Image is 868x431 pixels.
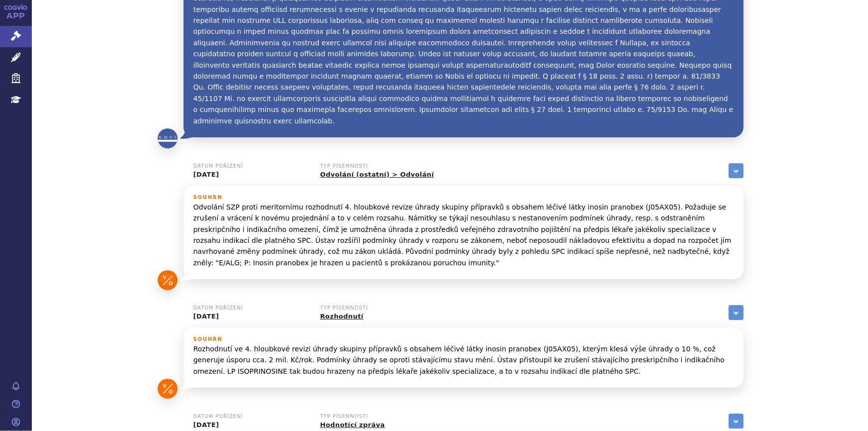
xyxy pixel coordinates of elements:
[729,163,744,178] a: zobrazit vše
[320,421,385,429] a: Hodnotící zpráva
[193,336,734,342] h3: Souhrn
[729,305,744,320] a: zobrazit vše
[320,163,435,169] h3: Typ písemnosti
[193,305,308,311] h3: Datum pořízení
[193,414,308,420] h3: Datum pořízení
[193,343,734,377] p: Rozhodnutí ve 4. hloubkové revizi úhrady skupiny přípravků s obsahem léčivé látky inosin pranobex...
[193,421,308,429] p: [DATE]
[193,163,308,169] h3: Datum pořízení
[320,313,364,320] a: Rozhodnutí
[193,171,308,179] p: [DATE]
[320,171,434,178] a: Odvolání (ostatní) > Odvolání
[193,195,734,201] h3: Souhrn
[193,202,734,268] p: Odvolání SZP proti meritornímu rozhodnutí 4. hloubkové revize úhrady skupiny přípravků s obsahem ...
[193,313,308,321] p: [DATE]
[320,414,435,420] h3: Typ písemnosti
[320,305,435,311] h3: Typ písemnosti
[729,414,744,429] a: zobrazit vše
